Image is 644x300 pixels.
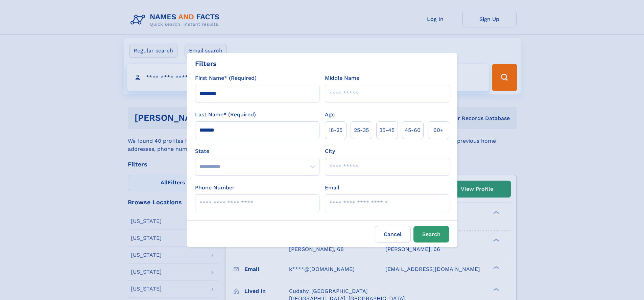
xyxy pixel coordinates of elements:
[354,126,369,134] span: 25‑35
[379,126,395,134] span: 35‑45
[329,126,342,134] span: 18‑25
[325,111,335,119] label: Age
[195,184,235,192] label: Phone Number
[413,226,449,243] button: Search
[325,74,359,82] label: Middle Name
[195,111,256,119] label: Last Name* (Required)
[195,147,319,155] label: State
[375,226,411,243] label: Cancel
[195,74,257,82] label: First Name* (Required)
[325,184,339,192] label: Email
[325,147,335,155] label: City
[195,59,217,69] div: Filters
[405,126,421,134] span: 45‑60
[433,126,444,134] span: 60+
